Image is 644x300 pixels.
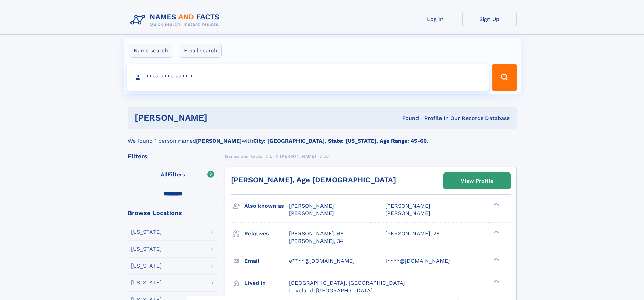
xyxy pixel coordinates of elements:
[244,228,289,239] h3: Relatives
[128,11,225,29] img: Logo Names and Facts
[161,171,168,178] span: All
[253,138,427,144] b: City: [GEOGRAPHIC_DATA], State: [US_STATE], Age Range: 45-60
[492,279,500,283] div: ❯
[180,44,222,58] label: Email search
[289,230,344,237] a: [PERSON_NAME], 66
[492,202,500,207] div: ❯
[385,203,430,209] span: [PERSON_NAME]
[280,152,316,160] a: [PERSON_NAME]
[444,173,510,189] a: View Profile
[492,257,500,261] div: ❯
[225,152,262,160] a: Names and Facts
[408,11,462,27] a: Log In
[492,64,517,91] button: Search Button
[280,154,316,159] span: [PERSON_NAME]
[131,280,162,285] div: [US_STATE]
[462,11,517,27] a: Sign Up
[289,280,405,286] span: [GEOGRAPHIC_DATA], [GEOGRAPHIC_DATA]
[244,277,289,289] h3: Lived in
[196,138,242,144] b: [PERSON_NAME]
[289,237,343,245] a: [PERSON_NAME], 34
[289,287,373,294] span: Loveland, [GEOGRAPHIC_DATA]
[270,152,272,160] a: L
[289,203,334,209] span: [PERSON_NAME]
[128,129,517,145] div: We found 1 person named with .
[131,229,162,235] div: [US_STATE]
[289,210,334,216] span: [PERSON_NAME]
[324,154,329,159] span: Jo
[231,176,396,184] a: [PERSON_NAME], Age [DEMOGRAPHIC_DATA]
[305,115,510,122] div: Found 1 Profile In Our Records Database
[244,200,289,212] h3: Also known as
[128,153,218,159] div: Filters
[131,263,162,269] div: [US_STATE]
[270,154,272,159] span: L
[385,210,430,216] span: [PERSON_NAME]
[129,44,172,58] label: Name search
[461,173,493,189] div: View Profile
[492,230,500,234] div: ❯
[127,64,489,91] input: search input
[128,167,218,183] label: Filters
[135,114,305,122] h1: [PERSON_NAME]
[128,210,218,216] div: Browse Locations
[131,246,162,252] div: [US_STATE]
[244,255,289,267] h3: Email
[385,230,440,237] a: [PERSON_NAME], 26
